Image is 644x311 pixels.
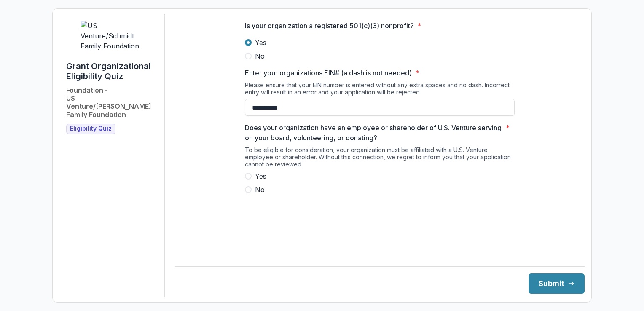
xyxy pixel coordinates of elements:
[255,51,265,61] span: No
[255,171,266,181] span: Yes
[245,68,412,78] p: Enter your organizations EIN# (a dash is not needed)
[255,38,266,48] span: Yes
[245,81,515,99] div: Please ensure that your EIN number is entered without any extra spaces and no dash. Incorrect ent...
[80,21,144,51] img: US Venture/Schmidt Family Foundation
[245,146,515,171] div: To be eligible for consideration, your organization must be affiliated with a U.S. Venture employ...
[245,123,502,143] p: Does your organization have an employee or shareholder of U.S. Venture serving on your board, vol...
[66,86,158,119] h2: Foundation - US Venture/[PERSON_NAME] Family Foundation
[529,273,585,294] button: Submit
[255,185,265,195] span: No
[66,61,158,81] h1: Grant Organizational Eligibility Quiz
[70,125,112,132] span: Eligibility Quiz
[245,21,414,31] p: Is your organization a registered 501(c)(3) nonprofit?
